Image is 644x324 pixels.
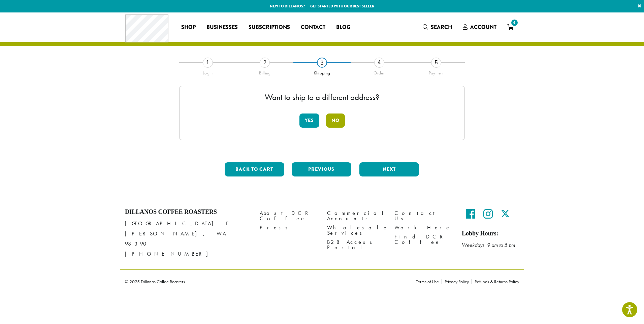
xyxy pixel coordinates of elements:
[416,279,442,284] a: Terms of Use
[176,22,201,33] a: Shop
[442,279,472,284] a: Privacy Policy
[181,23,196,32] span: Shop
[225,162,284,176] button: Back to cart
[351,68,408,76] div: Order
[417,22,457,33] a: Search
[327,223,384,237] a: Wholesale Services
[179,68,236,76] div: Login
[260,58,270,68] div: 2
[510,18,519,27] span: 6
[359,162,419,176] button: Next
[326,114,345,128] button: No
[431,58,441,68] div: 5
[310,3,374,9] a: Get started with our best seller
[317,58,327,68] div: 3
[394,208,452,223] a: Contact Us
[408,68,465,76] div: Payment
[462,241,515,249] em: Weekdays 9 am to 5 pm
[327,208,384,223] a: Commercial Accounts
[249,23,290,32] span: Subscriptions
[125,279,406,284] p: © 2025 Dillanos Coffee Roasters.
[336,23,350,32] span: Blog
[206,23,238,32] span: Businesses
[203,58,213,68] div: 1
[125,219,250,259] p: [GEOGRAPHIC_DATA] E [PERSON_NAME], WA 98390 [PHONE_NUMBER]
[292,162,351,176] button: Previous
[260,208,317,223] a: About DCR Coffee
[186,93,458,101] p: Want to ship to a different address?
[327,237,384,252] a: B2B Access Portal
[472,279,519,284] a: Refunds & Returns Policy
[394,223,452,232] a: Work Here
[293,68,351,76] div: Shipping
[374,58,384,68] div: 4
[394,232,452,247] a: Find DCR Coffee
[236,68,294,76] div: Billing
[301,23,325,32] span: Contact
[470,23,496,31] span: Account
[431,23,452,31] span: Search
[125,208,250,216] h4: Dillanos Coffee Roasters
[299,114,319,128] button: Yes
[462,230,519,237] h5: Lobby Hours:
[260,223,317,232] a: Press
